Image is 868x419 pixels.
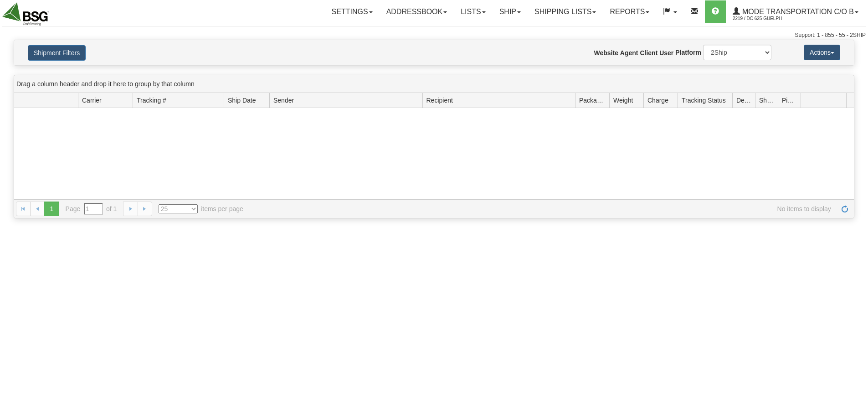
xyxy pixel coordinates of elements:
[82,96,102,105] span: Carrier
[228,96,256,105] span: Ship Date
[579,96,606,105] span: Packages
[2,2,49,26] img: logo2219.jpg
[640,48,657,57] label: Client
[66,203,117,215] span: Page of 1
[675,48,701,57] label: Platform
[380,0,454,23] a: Addressbook
[726,0,865,23] a: Mode Transportation c/o B 2219 / DC 625 Guelph
[733,14,801,23] span: 2219 / DC 625 Guelph
[159,204,243,213] span: items per page
[256,204,831,213] span: No items to display
[759,96,774,105] span: Shipment Issues
[493,0,528,23] a: Ship
[736,96,751,105] span: Delivery Status
[613,96,633,105] span: Weight
[594,48,618,57] label: Website
[14,75,854,93] div: grid grouping header
[659,48,673,57] label: User
[137,96,166,105] span: Tracking #
[44,202,59,216] span: 1
[804,45,840,60] button: Actions
[426,96,453,105] span: Recipient
[28,45,86,61] button: Shipment Filters
[273,96,294,105] span: Sender
[837,202,852,216] a: Refresh
[647,96,668,105] span: Charge
[325,0,380,23] a: Settings
[603,0,656,23] a: Reports
[528,0,603,23] a: Shipping lists
[740,8,854,16] span: Mode Transportation c/o B
[682,96,726,105] span: Tracking Status
[454,0,492,23] a: Lists
[2,31,866,39] div: Support: 1 - 855 - 55 - 2SHIP
[620,48,638,57] label: Agent
[782,96,797,105] span: Pickup Status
